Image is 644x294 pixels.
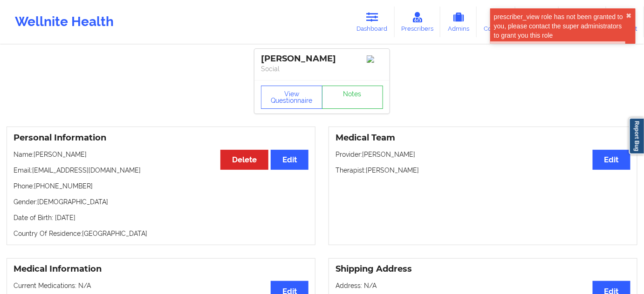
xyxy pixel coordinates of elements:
p: Current Medications: N/A [14,281,308,290]
h3: Medical Team [336,133,630,143]
button: Delete [220,150,268,170]
p: Country Of Residence: [GEOGRAPHIC_DATA] [14,229,308,238]
a: Notes [322,86,384,109]
button: View Questionnaire [261,86,322,109]
div: prescriber_view role has not been granted to you, please contact the super administrators to gran... [494,12,626,40]
h3: Medical Information [14,264,308,274]
p: Email: [EMAIL_ADDRESS][DOMAIN_NAME] [14,166,308,175]
p: Date of Birth: [DATE] [14,213,308,222]
a: Admins [440,7,477,37]
a: Report Bug [629,118,644,154]
a: Prescribers [395,7,441,37]
h3: Shipping Address [336,264,630,274]
p: Gender: [DEMOGRAPHIC_DATA] [14,197,308,207]
p: Phone: [PHONE_NUMBER] [14,181,308,191]
button: Edit [593,150,630,170]
a: Coaches [477,7,515,37]
p: Therapist: [PERSON_NAME] [336,166,630,175]
img: Image%2Fplaceholer-image.png [367,55,383,63]
button: close [626,12,632,20]
div: [PERSON_NAME] [261,53,383,64]
h3: Personal Information [14,133,308,143]
p: Provider: [PERSON_NAME] [336,150,630,159]
p: Social [261,64,383,73]
button: Edit [271,150,308,170]
a: Dashboard [350,7,395,37]
p: Name: [PERSON_NAME] [14,150,308,159]
p: Address: N/A [336,281,630,290]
